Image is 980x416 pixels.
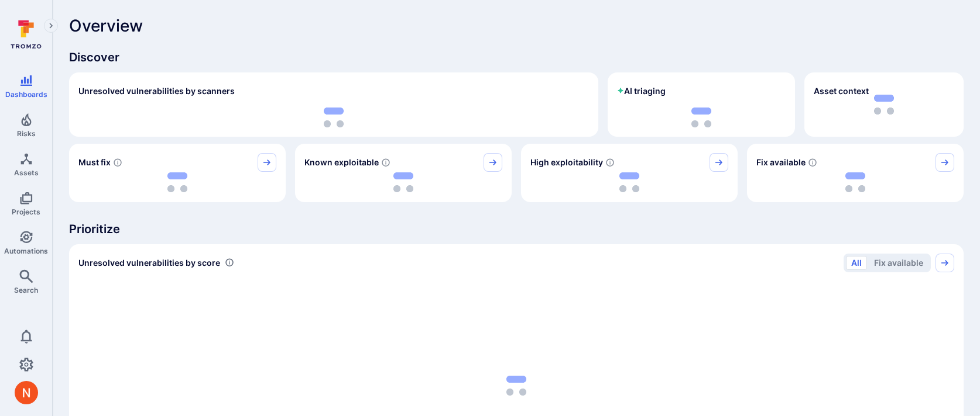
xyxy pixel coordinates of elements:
div: Number of vulnerabilities in status 'Open' 'Triaged' and 'In process' grouped by score [225,256,234,269]
div: Must fix [69,144,286,202]
img: Loading... [691,108,711,127]
span: Search [14,286,38,294]
div: loading spinner [78,108,589,127]
span: Dashboards [5,90,47,99]
div: Known exploitable [295,144,512,202]
h2: Unresolved vulnerabilities by scanners [78,85,235,97]
svg: Confirmed exploitable by KEV [381,158,390,167]
svg: Risk score >=40 , missed SLA [113,158,122,167]
span: Must fix [78,157,111,168]
img: Loading... [506,376,526,396]
img: Loading... [845,172,865,192]
svg: Vulnerabilities with fix available [808,158,817,167]
i: Expand navigation menu [47,21,55,31]
div: loading spinner [304,172,502,193]
img: Loading... [393,172,413,192]
img: Loading... [619,172,639,192]
div: Neeren Patki [15,381,38,404]
div: loading spinner [756,172,954,193]
div: loading spinner [78,172,276,193]
img: Loading... [167,172,187,192]
button: Fix available [869,256,928,270]
button: All [846,256,867,270]
span: Assets [14,168,39,177]
button: Expand navigation menu [44,19,58,33]
span: Prioritize [69,221,964,237]
div: loading spinner [617,108,786,127]
span: Projects [12,207,40,216]
div: High exploitability [521,144,738,202]
span: Unresolved vulnerabilities by score [78,257,220,269]
h2: AI triaging [617,85,666,97]
span: Overview [69,16,143,35]
span: Automations [4,247,48,255]
div: loading spinner [530,172,728,193]
span: Known exploitable [304,157,379,168]
span: High exploitability [530,157,603,168]
span: Fix available [756,157,806,168]
span: Discover [69,49,964,65]
div: Fix available [747,144,964,202]
img: ACg8ocIprwjrgDQnDsNSk9Ghn5p5-B8DpAKWoJ5Gi9syOE4K59tr4Q=s96-c [15,381,38,404]
span: Asset context [814,85,869,97]
svg: EPSS score ≥ 0.7 [605,158,615,167]
span: Risks [17,129,36,138]
img: Loading... [324,108,344,127]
